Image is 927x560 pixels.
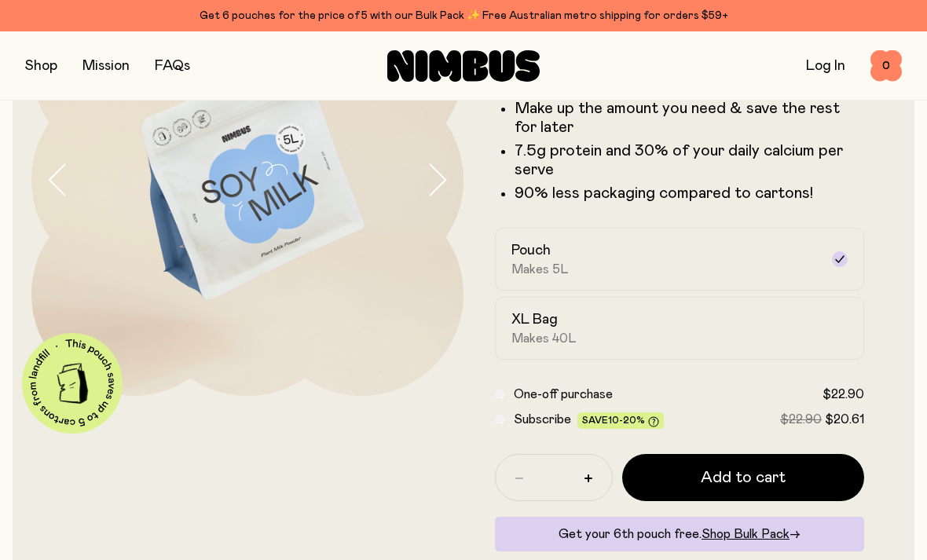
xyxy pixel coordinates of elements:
[582,415,659,427] span: Save
[515,184,864,203] p: 90% less packaging compared to cartons!
[622,454,864,501] button: Add to cart
[155,59,190,73] a: FAQs
[515,141,864,179] li: 7.5g protein and 30% of your daily calcium per serve
[870,50,902,82] button: 0
[702,528,790,540] span: Shop Bulk Pack
[806,59,845,73] a: Log In
[82,59,130,73] a: Mission
[608,415,645,425] span: 10-20%
[511,331,577,346] span: Makes 40L
[511,262,569,277] span: Makes 5L
[25,6,902,25] div: Get 6 pouches for the price of 5 with our Bulk Pack ✨ Free Australian metro shipping for orders $59+
[511,241,551,260] h2: Pouch
[823,388,864,401] span: $22.90
[825,413,864,426] span: $20.61
[515,99,864,137] li: Make up the amount you need & save the rest for later
[702,528,801,540] a: Shop Bulk Pack→
[46,357,99,410] img: illustration-carton.png
[511,310,558,329] h2: XL Bag
[514,388,613,401] span: One-off purchase
[780,413,822,426] span: $22.90
[495,517,864,551] div: Get your 6th pouch free.
[701,467,786,489] span: Add to cart
[514,413,571,426] span: Subscribe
